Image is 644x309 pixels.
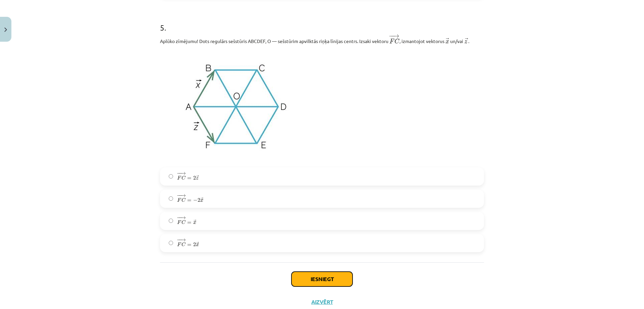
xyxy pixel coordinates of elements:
[187,200,192,202] span: =
[177,220,181,224] span: F
[198,198,200,202] span: 2
[181,242,186,246] span: C
[389,38,394,43] span: F
[200,199,203,202] span: x
[196,242,199,246] span: →
[180,194,186,197] span: →
[201,197,203,201] span: →
[196,175,199,179] span: →
[193,198,198,202] span: −
[177,194,181,197] span: −
[291,272,353,286] button: Iesniegt
[445,40,449,43] span: x
[177,242,181,246] span: F
[193,221,196,224] span: x
[177,176,181,180] span: F
[160,11,484,32] h1: 5 .
[187,222,192,224] span: =
[187,244,192,246] span: =
[309,299,335,305] button: Aizvērt
[181,220,186,224] span: C
[177,217,181,220] span: −
[196,243,199,246] span: x
[465,38,468,43] span: →
[194,220,196,224] span: →
[193,176,196,180] span: 2
[178,217,179,220] span: −
[4,28,7,32] img: icon-close-lesson-0947bae3869378f0d4975bcd49f059093ad1ed9edebbc8119c70593378902aed.svg
[193,242,196,246] span: 2
[393,34,399,38] span: →
[178,194,179,197] span: −
[180,172,186,175] span: →
[394,38,399,43] span: C
[178,239,179,242] span: −
[187,178,192,180] span: =
[178,172,179,175] span: −
[196,177,199,180] span: z
[177,172,181,175] span: −
[160,34,484,45] p: Aplūko zīmējumu! Dots regulārs sešstūris ABCDEF, O — sešstūrim apvilktās riņķa līnijas centrs. Iz...
[389,34,394,38] span: −
[180,217,186,220] span: →
[177,239,181,242] span: −
[446,38,449,43] span: →
[181,176,186,180] span: C
[181,198,186,202] span: C
[180,239,186,242] span: →
[464,40,467,43] span: z
[177,198,181,202] span: F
